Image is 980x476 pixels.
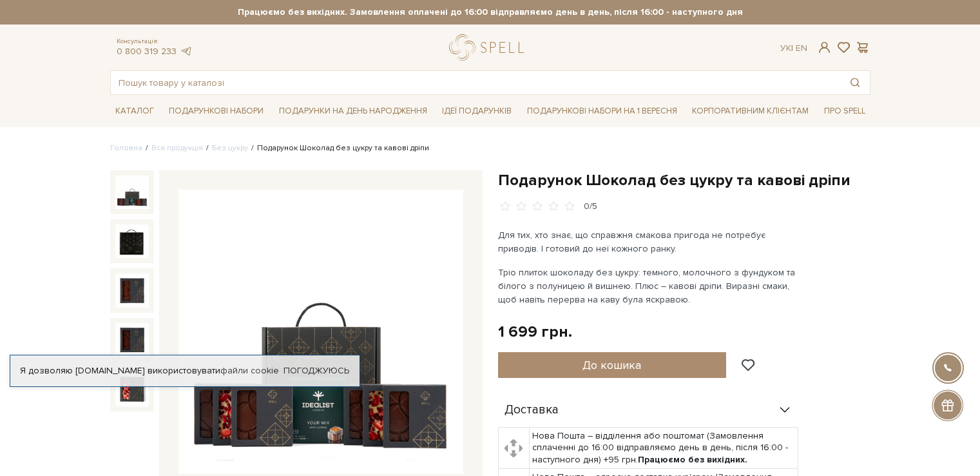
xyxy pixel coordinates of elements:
td: Нова Пошта – відділення або поштомат (Замовлення сплаченні до 16:00 відправляємо день в день, піс... [529,428,798,469]
a: 0 800 319 233 [117,46,177,57]
p: Для тих, хто знає, що справжня смакова пригода не потребує приводів. І готовий до неї кожного ранку. [498,228,800,255]
div: Я дозволяю [DOMAIN_NAME] використовувати [10,365,360,377]
a: En [796,43,807,54]
img: Подарунок Шоколад без цукру та кавові дріпи [115,175,149,209]
span: До кошика [582,358,641,372]
a: logo [449,34,530,61]
input: Пошук товару у каталозі [111,71,840,94]
a: Головна [110,143,142,153]
img: Подарунок Шоколад без цукру та кавові дріпи [115,273,149,307]
p: Тріо плиток шоколаду без цукру: темного, молочного з фундуком та білого з полуницею й вишнею. Плю... [498,266,800,306]
span: | [791,43,793,54]
button: Пошук товару у каталозі [840,71,870,94]
a: Ідеї подарунків [437,101,517,121]
a: Вся продукція [151,143,203,153]
a: Каталог [110,101,159,121]
div: 0/5 [584,201,597,213]
b: Працюємо без вихідних. [638,454,747,465]
img: Подарунок Шоколад без цукру та кавові дріпи [115,224,149,258]
a: Погоджуюсь [283,365,349,377]
a: Подарункові набори на 1 Вересня [522,100,682,122]
img: Подарунок Шоколад без цукру та кавові дріпи [115,323,149,357]
button: До кошика [498,352,727,378]
img: Подарунок Шоколад без цукру та кавові дріпи [178,190,463,475]
a: Подарункові набори [164,101,269,121]
a: Корпоративним клієнтам [687,100,814,122]
h1: Подарунок Шоколад без цукру та кавові дріпи [498,170,870,190]
strong: Працюємо без вихідних. Замовлення оплачені до 16:00 відправляємо день в день, після 16:00 - насту... [110,6,870,18]
div: 1 699 грн. [498,322,572,342]
img: Подарунок Шоколад без цукру та кавові дріпи [115,372,149,406]
span: Консультація: [117,37,193,46]
a: файли cookie [220,365,279,376]
div: Ук [780,43,807,54]
a: Без цукру [212,143,248,153]
span: Доставка [504,404,559,416]
a: Про Spell [819,101,870,121]
li: Подарунок Шоколад без цукру та кавові дріпи [248,143,429,154]
a: Подарунки на День народження [274,101,432,121]
a: telegram [180,46,193,57]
